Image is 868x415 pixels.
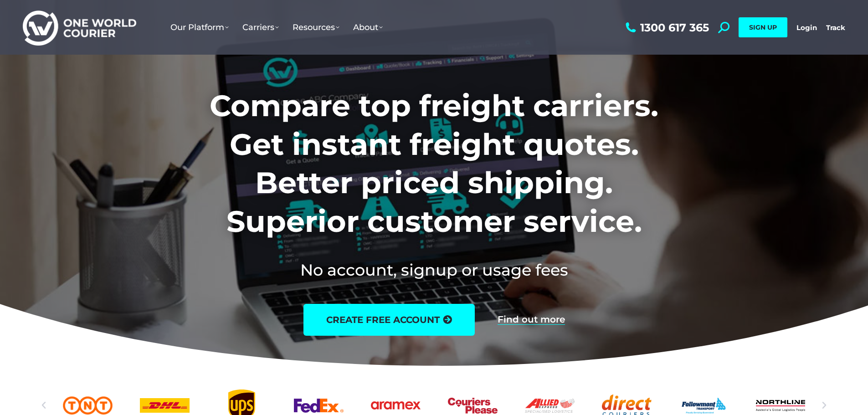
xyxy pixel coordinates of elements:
span: Resources [293,22,339,32]
a: SIGN UP [739,17,787,37]
a: About [346,13,390,41]
span: Our Platform [170,22,229,32]
a: Find out more [498,315,565,325]
a: Resources [286,13,346,41]
h1: Compare top freight carriers. Get instant freight quotes. Better priced shipping. Superior custom... [149,87,719,241]
span: Carriers [242,22,279,32]
img: One World Courier [23,9,136,46]
a: Login [796,23,817,32]
a: Our Platform [164,13,236,41]
a: Carriers [236,13,286,41]
span: SIGN UP [749,23,777,31]
a: 1300 617 365 [623,22,709,33]
a: Track [826,23,845,32]
span: About [353,22,383,32]
h2: No account, signup or usage fees [149,259,719,281]
a: create free account [303,304,475,336]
